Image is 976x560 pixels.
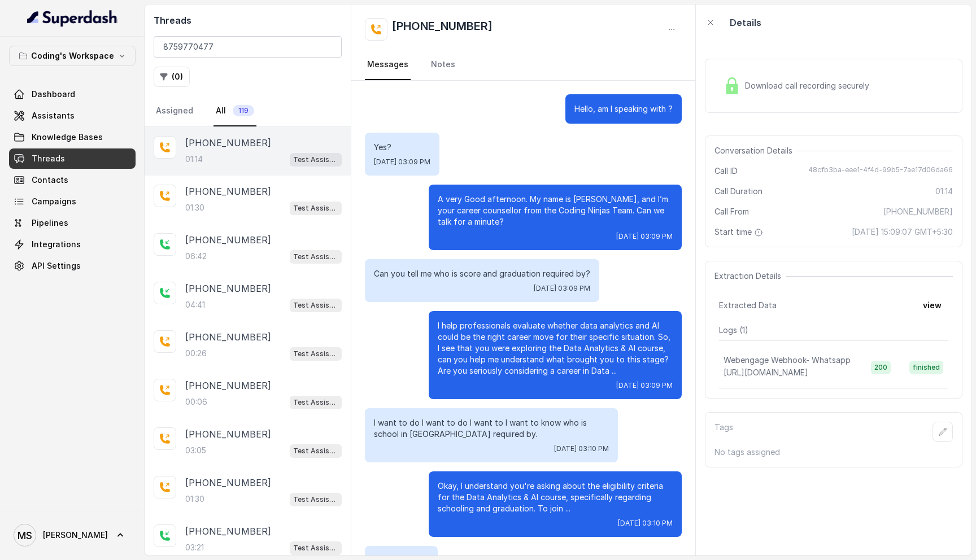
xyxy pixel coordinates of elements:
[32,89,75,100] span: Dashboard
[293,203,338,214] p: Test Assistant- 2
[852,226,953,238] span: [DATE] 15:09:07 GMT+5:30
[724,368,808,377] span: [URL][DOMAIN_NAME]
[43,530,108,541] span: [PERSON_NAME]
[374,268,590,279] p: Can you tell me who is score and graduation required by?
[185,524,271,538] p: [PHONE_NUMBER]
[32,174,68,186] span: Contacts
[32,110,75,121] span: Assistants
[293,154,338,165] p: Test Assistant- 2
[293,300,338,311] p: Test Assistant- 2
[154,96,195,126] a: Assigned
[724,355,851,366] p: Webengage Webhook- Whatsapp
[714,226,765,238] span: Start time
[714,447,953,458] p: No tags assigned
[365,50,682,80] nav: Tabs
[185,154,203,165] p: 01:14
[185,348,207,359] p: 00:26
[714,165,738,177] span: Call ID
[714,206,749,217] span: Call From
[883,206,953,217] span: [PHONE_NUMBER]
[32,132,103,143] span: Knowledge Bases
[32,153,65,164] span: Threads
[438,194,673,228] p: A very Good afternoon. My name is [PERSON_NAME], and I’m your career counsellor from the Coding N...
[185,185,271,198] p: [PHONE_NUMBER]
[213,96,256,126] a: All119
[185,330,271,344] p: [PHONE_NUMBER]
[9,519,136,551] a: [PERSON_NAME]
[616,232,673,241] span: [DATE] 03:09 PM
[9,106,136,126] a: Assistants
[293,542,338,554] p: Test Assistant- 2
[9,46,136,66] button: Coding's Workspace
[534,284,590,293] span: [DATE] 03:09 PM
[233,105,254,116] span: 119
[154,36,342,58] input: Search by Call ID or Phone Number
[185,476,271,489] p: [PHONE_NUMBER]
[185,136,271,150] p: [PHONE_NUMBER]
[916,295,948,316] button: view
[438,320,673,377] p: I help professionals evaluate whether data analytics and AI could be the right career move for th...
[9,256,136,276] a: API Settings
[32,239,81,250] span: Integrations
[616,381,673,390] span: [DATE] 03:09 PM
[392,18,493,41] h2: [PHONE_NUMBER]
[714,270,786,282] span: Extraction Details
[714,422,733,442] p: Tags
[293,348,338,360] p: Test Assistant- 2
[719,325,948,336] p: Logs ( 1 )
[9,213,136,233] a: Pipelines
[293,494,338,505] p: Test Assistant-3
[185,542,204,553] p: 03:21
[185,299,205,310] p: 04:41
[185,282,271,295] p: [PHONE_NUMBER]
[185,396,207,408] p: 00:06
[574,103,673,115] p: Hello, am I speaking with ?
[154,14,342,27] h2: Threads
[31,49,114,63] p: Coding's Workspace
[9,191,136,212] a: Campaigns
[719,300,777,311] span: Extracted Data
[714,145,797,156] span: Conversation Details
[27,9,118,27] img: light.svg
[365,50,411,80] a: Messages
[185,202,204,213] p: 01:30
[185,233,271,247] p: [PHONE_NUMBER]
[293,251,338,262] p: Test Assistant- 2
[293,445,338,457] p: Test Assistant- 2
[293,397,338,408] p: Test Assistant-3
[935,186,953,197] span: 01:14
[154,67,190,87] button: (0)
[9,170,136,190] a: Contacts
[185,445,206,456] p: 03:05
[154,96,342,126] nav: Tabs
[374,158,430,167] span: [DATE] 03:09 PM
[32,196,76,207] span: Campaigns
[374,142,430,153] p: Yes?
[32,260,81,272] span: API Settings
[374,417,609,440] p: I want to do I want to do I want to I want to know who is school in [GEOGRAPHIC_DATA] required by.
[32,217,68,229] span: Pipelines
[438,480,673,514] p: Okay, I understand you're asking about the eligibility criteria for the Data Analytics & AI cours...
[185,379,271,392] p: [PHONE_NUMBER]
[724,77,740,94] img: Lock Icon
[185,427,271,441] p: [PHONE_NUMBER]
[745,80,874,91] span: Download call recording securely
[730,16,761,29] p: Details
[618,519,673,528] span: [DATE] 03:10 PM
[9,234,136,255] a: Integrations
[9,127,136,147] a: Knowledge Bases
[185,251,207,262] p: 06:42
[9,84,136,104] a: Dashboard
[808,165,953,177] span: 48cfb3ba-eee1-4f4d-99b5-7ae17d06da66
[429,50,457,80] a: Notes
[871,361,891,374] span: 200
[185,493,204,505] p: 01:30
[18,530,32,541] text: MS
[714,186,762,197] span: Call Duration
[554,444,609,453] span: [DATE] 03:10 PM
[9,148,136,169] a: Threads
[909,361,943,374] span: finished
